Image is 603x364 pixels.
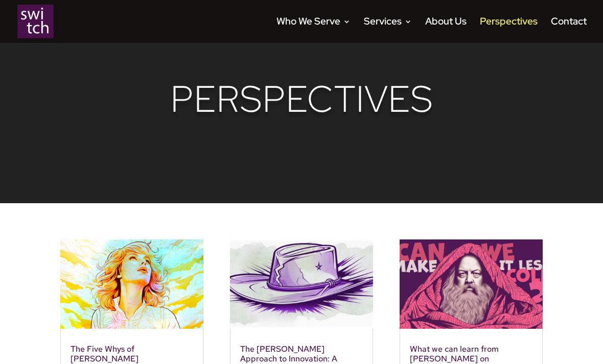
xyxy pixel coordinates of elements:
[551,18,587,43] a: Contact
[400,239,543,329] img: What we can learn from Rick Rubin on communication, boundaries, and wanting people to like us
[60,239,203,329] img: The Five Whys of Taylor Swift
[71,344,138,364] a: The Five Whys of [PERSON_NAME]
[60,77,543,126] h1: Perspectives
[276,18,351,43] a: Who We Serve
[480,18,538,43] a: Perspectives
[230,239,373,329] img: The Workman’s Approach to Innovation: A Lesson from Chris Stapleton
[425,18,467,43] a: About Us
[364,18,412,43] a: Services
